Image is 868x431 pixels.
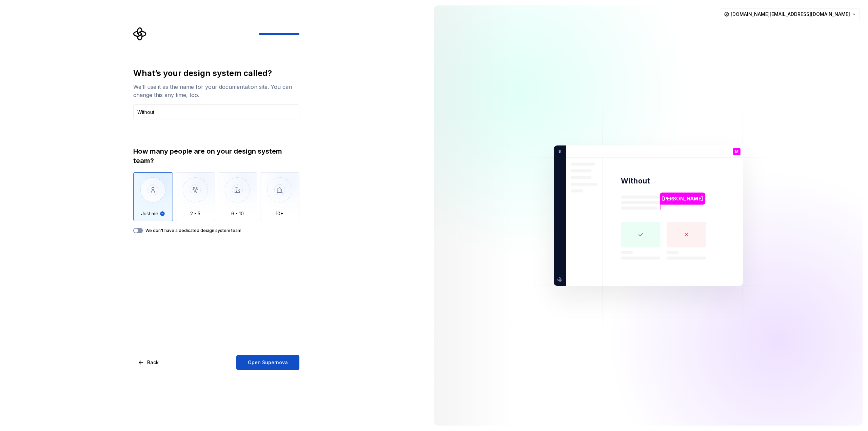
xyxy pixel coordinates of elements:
[556,148,561,154] p: S
[248,359,288,366] span: Open Supernova
[133,104,299,119] input: Design system name
[731,11,850,18] span: [DOMAIN_NAME][EMAIL_ADDRESS][DOMAIN_NAME]
[133,68,299,79] div: What’s your design system called?
[133,27,147,41] svg: Supernova Logo
[236,355,299,370] button: Open Supernova
[133,355,164,370] button: Back
[721,8,860,20] button: [DOMAIN_NAME][EMAIL_ADDRESS][DOMAIN_NAME]
[662,195,703,202] p: [PERSON_NAME]
[735,150,738,153] p: M
[133,83,299,99] div: We’ll use it as the name for your documentation site. You can change this any time, too.
[621,176,650,186] p: Without
[147,359,159,366] span: Back
[133,146,299,165] div: How many people are on your design system team?
[145,228,241,233] label: We don't have a dedicated design system team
